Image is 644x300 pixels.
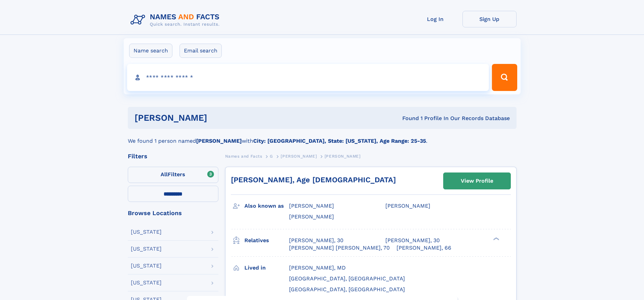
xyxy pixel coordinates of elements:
[305,115,510,122] div: Found 1 Profile In Our Records Database
[325,154,361,159] span: [PERSON_NAME]
[128,11,225,29] img: Logo Names and Facts
[270,152,273,160] a: G
[289,213,334,220] span: [PERSON_NAME]
[289,203,334,209] span: [PERSON_NAME]
[281,154,317,159] span: [PERSON_NAME]
[180,44,222,58] label: Email search
[196,138,242,144] b: [PERSON_NAME]
[289,275,405,282] span: [GEOGRAPHIC_DATA], [GEOGRAPHIC_DATA]
[231,176,396,184] a: [PERSON_NAME], Age [DEMOGRAPHIC_DATA]
[128,167,218,183] label: Filters
[128,153,218,159] div: Filters
[281,152,317,160] a: [PERSON_NAME]
[289,264,346,271] span: [PERSON_NAME], MD
[385,237,440,244] a: [PERSON_NAME], 30
[385,203,430,209] span: [PERSON_NAME]
[253,138,426,144] b: City: [GEOGRAPHIC_DATA], State: [US_STATE], Age Range: 25-35
[129,44,172,58] label: Name search
[244,262,289,274] h3: Lived in
[462,11,517,27] a: Sign Up
[225,152,262,160] a: Names and Facts
[127,64,489,91] input: search input
[397,244,451,252] a: [PERSON_NAME], 66
[131,246,162,252] div: [US_STATE]
[492,64,517,91] button: Search Button
[128,210,218,216] div: Browse Locations
[131,280,162,285] div: [US_STATE]
[244,200,289,212] h3: Also known as
[270,154,273,159] span: G
[408,11,462,27] a: Log In
[244,235,289,246] h3: Relatives
[128,129,517,145] div: We found 1 person named with .
[289,286,405,293] span: [GEOGRAPHIC_DATA], [GEOGRAPHIC_DATA]
[444,173,510,189] a: View Profile
[161,171,168,178] span: All
[135,114,305,122] h1: [PERSON_NAME]
[289,237,343,244] a: [PERSON_NAME], 30
[492,236,500,241] div: ❯
[131,263,162,269] div: [US_STATE]
[289,244,390,252] a: [PERSON_NAME] [PERSON_NAME], 70
[461,173,493,189] div: View Profile
[131,229,162,235] div: [US_STATE]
